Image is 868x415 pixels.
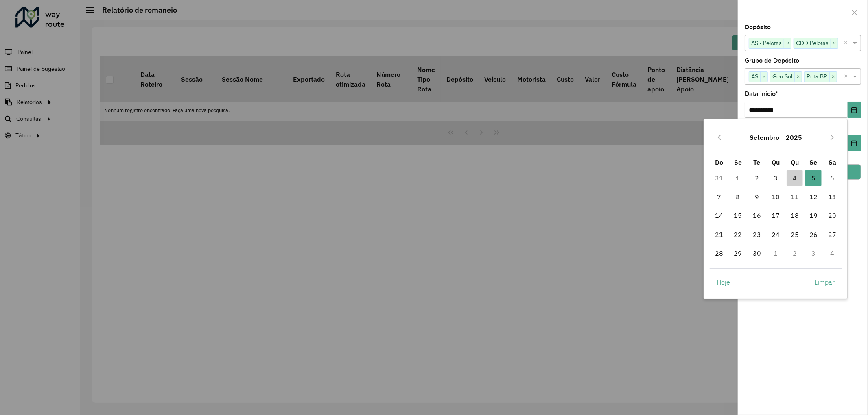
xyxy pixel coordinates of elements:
[730,226,746,243] span: 22
[808,274,842,291] button: Limpar
[760,72,767,82] span: ×
[787,226,803,243] span: 25
[749,170,765,186] span: 2
[785,187,804,206] td: 11
[824,226,841,243] span: 27
[785,206,804,225] td: 18
[749,38,784,48] span: AS - Pelotas
[730,189,746,205] span: 8
[844,38,851,48] span: Clear all
[804,244,823,263] td: 3
[748,187,766,206] td: 9
[826,131,839,144] button: Next Month
[829,72,837,82] span: ×
[810,158,818,166] span: Se
[713,131,726,144] button: Previous Month
[823,206,842,225] td: 20
[746,128,783,147] button: Choose Month
[848,135,861,151] button: Choose Date
[767,189,784,205] span: 10
[749,207,765,224] span: 16
[783,128,805,147] button: Choose Year
[785,225,804,243] td: 25
[748,168,766,187] td: 2
[794,72,802,82] span: ×
[729,187,748,206] td: 8
[791,158,799,166] span: Qu
[767,207,784,224] span: 17
[745,22,771,32] label: Depósito
[745,89,778,99] label: Data início
[824,189,841,205] span: 13
[804,225,823,243] td: 26
[804,206,823,225] td: 19
[710,206,728,225] td: 14
[766,187,785,206] td: 10
[748,225,766,243] td: 23
[717,277,730,287] span: Hoje
[785,244,804,263] td: 2
[711,189,727,205] span: 7
[823,225,842,243] td: 27
[785,168,804,187] td: 4
[745,56,799,65] label: Grupo de Depósito
[805,170,822,186] span: 5
[766,244,785,263] td: 1
[767,226,784,243] span: 24
[749,189,765,205] span: 9
[704,119,848,299] div: Choose Date
[711,245,727,261] span: 28
[730,170,746,186] span: 1
[823,244,842,263] td: 4
[729,244,748,263] td: 29
[767,170,784,186] span: 3
[748,244,766,263] td: 30
[766,168,785,187] td: 3
[804,187,823,206] td: 12
[729,206,748,225] td: 15
[848,102,861,118] button: Choose Date
[805,72,829,81] span: Rota BR
[715,158,723,166] span: Do
[710,244,728,263] td: 28
[831,39,838,48] span: ×
[824,207,841,224] span: 20
[829,158,836,166] span: Sa
[749,72,760,81] span: AS
[710,168,728,187] td: 31
[815,277,835,287] span: Limpar
[710,274,737,291] button: Hoje
[766,225,785,243] td: 24
[787,170,803,186] span: 4
[710,225,728,243] td: 21
[748,206,766,225] td: 16
[844,72,851,81] span: Clear all
[749,245,765,261] span: 30
[805,207,822,224] span: 19
[770,72,794,81] span: Geo Sul
[734,158,742,166] span: Se
[749,226,765,243] span: 23
[794,38,831,48] span: CDD Pelotas
[711,226,727,243] span: 21
[784,39,791,48] span: ×
[754,158,761,166] span: Te
[729,225,748,243] td: 22
[772,158,780,166] span: Qu
[823,168,842,187] td: 6
[730,207,746,224] span: 15
[805,226,822,243] span: 26
[824,170,841,186] span: 6
[805,189,822,205] span: 12
[710,187,728,206] td: 7
[787,207,803,224] span: 18
[787,189,803,205] span: 11
[730,245,746,261] span: 29
[823,187,842,206] td: 13
[729,168,748,187] td: 1
[711,207,727,224] span: 14
[766,206,785,225] td: 17
[804,168,823,187] td: 5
